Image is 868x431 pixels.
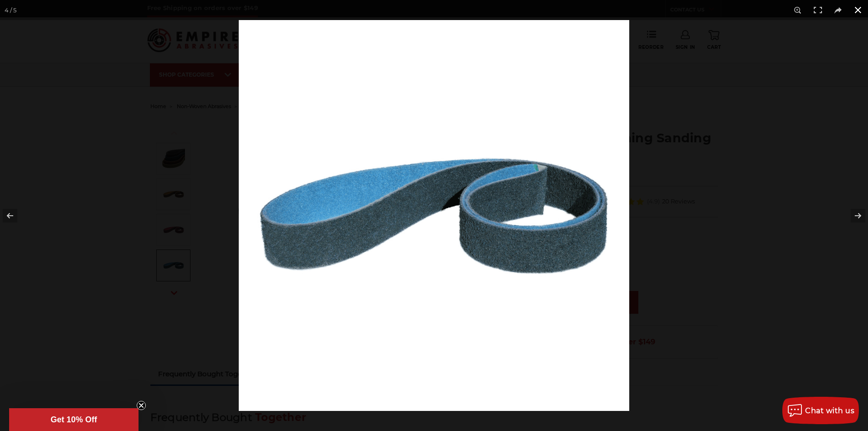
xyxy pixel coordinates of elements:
[239,20,629,411] img: 1.5_x_30_Surface_Conditioning_Belt_Blue__50856.1680561063.jpg
[9,408,139,431] div: Get 10% OffClose teaser
[137,401,146,410] button: Close teaser
[836,193,868,239] button: Next (arrow right)
[782,397,859,424] button: Chat with us
[51,415,97,424] span: Get 10% Off
[805,406,854,415] span: Chat with us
